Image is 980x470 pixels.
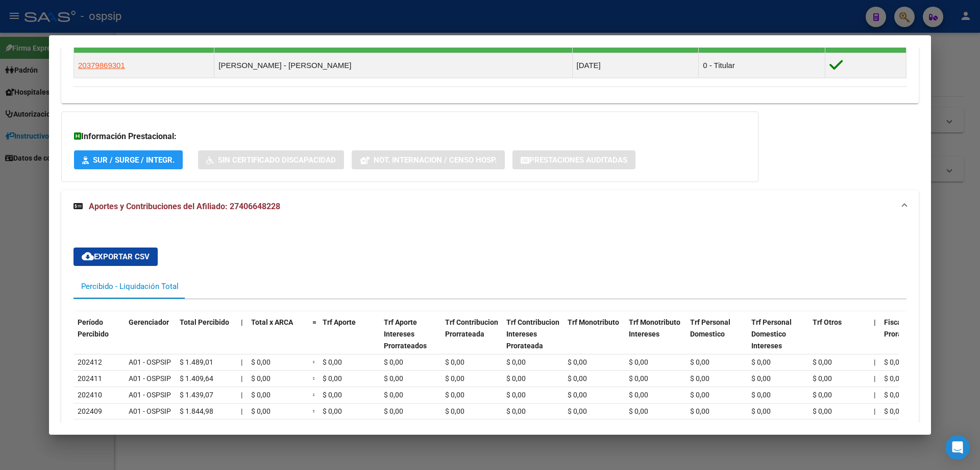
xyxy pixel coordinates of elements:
[312,374,316,383] span: =
[629,391,648,399] span: $ 0,00
[180,391,213,399] span: $ 1.439,07
[180,318,229,326] span: Total Percibido
[445,391,464,399] span: $ 0,00
[568,358,587,366] span: $ 0,00
[323,407,342,415] span: $ 0,00
[129,407,171,415] span: A01 - OSPSIP
[129,391,171,399] span: A01 - OSPSIP
[323,391,342,399] span: $ 0,00
[214,53,572,78] td: [PERSON_NAME] - [PERSON_NAME]
[198,150,344,169] button: Sin Certificado Discapacidad
[813,407,832,415] span: $ 0,00
[93,155,175,165] span: SUR / SURGE / INTEGR.
[129,318,169,326] span: Gerenciador
[241,318,243,326] span: |
[690,358,709,366] span: $ 0,00
[568,374,587,383] span: $ 0,00
[312,318,316,326] span: =
[125,311,176,368] datatable-header-cell: Gerenciador
[686,311,747,368] datatable-header-cell: Trf Personal Domestico
[441,311,502,368] datatable-header-cell: Trf Contribucion Prorrateada
[884,374,903,383] span: $ 0,00
[74,150,183,169] button: SUR / SURGE / INTEGR.
[89,202,280,211] span: Aportes y Contribuciones del Afiliado: 27406648228
[78,318,109,338] span: Período Percibido
[384,318,427,350] span: Trf Aporte Intereses Prorrateados
[323,374,342,383] span: $ 0,00
[751,318,792,350] span: Trf Personal Domestico Intereses
[568,318,619,326] span: Trf Monotributo
[251,407,271,415] span: $ 0,00
[61,190,919,223] mat-expansion-panel-header: Aportes y Contribuciones del Afiliado: 27406648228
[572,53,699,78] td: [DATE]
[445,358,464,366] span: $ 0,00
[318,311,380,368] datatable-header-cell: Trf Aporte
[502,311,563,368] datatable-header-cell: Trf Contribucion Intereses Prorateada
[241,407,242,415] span: |
[884,358,903,366] span: $ 0,00
[512,150,635,169] button: Prestaciones Auditadas
[352,150,505,169] button: Not. Internacion / Censo Hosp.
[176,311,237,368] datatable-header-cell: Total Percibido
[563,311,625,368] datatable-header-cell: Trf Monotributo
[241,374,242,383] span: |
[81,281,179,292] div: Percibido - Liquidación Total
[241,391,242,399] span: |
[384,407,403,415] span: $ 0,00
[384,391,403,399] span: $ 0,00
[874,407,875,415] span: |
[747,311,808,368] datatable-header-cell: Trf Personal Domestico Intereses
[884,318,927,338] span: Fiscalización Prorateado
[78,61,125,70] span: 20379869301
[251,318,293,326] span: Total x ARCA
[180,374,213,383] span: $ 1.409,64
[629,318,680,338] span: Trf Monotributo Intereses
[751,358,771,366] span: $ 0,00
[78,374,102,383] span: 202411
[870,311,880,368] datatable-header-cell: |
[880,311,941,368] datatable-header-cell: Fiscalización Prorateado
[884,407,903,415] span: $ 0,00
[180,358,213,366] span: $ 1.489,01
[506,358,526,366] span: $ 0,00
[251,391,271,399] span: $ 0,00
[874,391,875,399] span: |
[380,311,441,368] datatable-header-cell: Trf Aporte Intereses Prorrateados
[874,318,876,326] span: |
[751,391,771,399] span: $ 0,00
[384,374,403,383] span: $ 0,00
[445,407,464,415] span: $ 0,00
[82,252,150,261] span: Exportar CSV
[629,374,648,383] span: $ 0,00
[813,374,832,383] span: $ 0,00
[874,358,875,366] span: |
[323,318,356,326] span: Trf Aporte
[506,374,526,383] span: $ 0,00
[813,391,832,399] span: $ 0,00
[384,358,403,366] span: $ 0,00
[323,358,342,366] span: $ 0,00
[251,358,271,366] span: $ 0,00
[690,407,709,415] span: $ 0,00
[82,250,94,262] mat-icon: cloud_download
[813,318,842,326] span: Trf Otros
[312,407,316,415] span: =
[568,407,587,415] span: $ 0,00
[73,311,125,368] datatable-header-cell: Período Percibido
[247,311,308,368] datatable-header-cell: Total x ARCA
[506,407,526,415] span: $ 0,00
[945,435,970,460] div: Open Intercom Messenger
[699,53,825,78] td: 0 - Titular
[129,374,171,383] span: A01 - OSPSIP
[241,358,242,366] span: |
[251,374,271,383] span: $ 0,00
[625,311,686,368] datatable-header-cell: Trf Monotributo Intereses
[74,130,746,143] h3: Información Prestacional:
[129,358,171,366] span: A01 - OSPSIP
[308,311,318,368] datatable-header-cell: =
[218,155,336,165] span: Sin Certificado Discapacidad
[445,318,498,338] span: Trf Contribucion Prorrateada
[78,407,102,415] span: 202409
[529,155,627,165] span: Prestaciones Auditadas
[690,318,730,338] span: Trf Personal Domestico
